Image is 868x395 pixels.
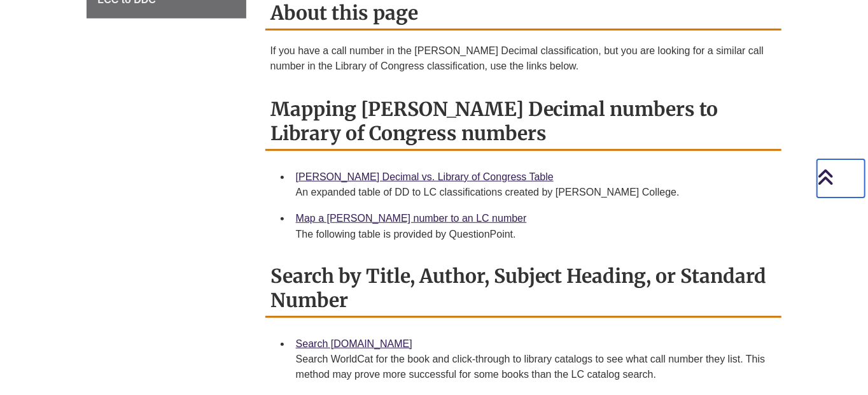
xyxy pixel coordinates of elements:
[270,43,776,74] p: If you have a call number in the [PERSON_NAME] Decimal classification, but you are looking for a ...
[296,338,412,349] a: Search [DOMAIN_NAME]
[296,352,771,382] div: Search WorldCat for the book and click-through to library catalogs to see what call number they l...
[296,227,771,242] div: The following table is provided by QuestionPoint.
[296,185,771,200] div: An expanded table of DD to LC classifications created by [PERSON_NAME] College.
[296,213,527,224] a: Map a [PERSON_NAME] number to an LC number
[817,168,865,185] a: Back to Top
[296,171,554,182] a: [PERSON_NAME] Decimal vs. Library of Congress Table
[265,260,781,318] h2: Search by Title, Author, Subject Heading, or Standard Number
[265,93,781,151] h2: Mapping [PERSON_NAME] Decimal numbers to Library of Congress numbers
